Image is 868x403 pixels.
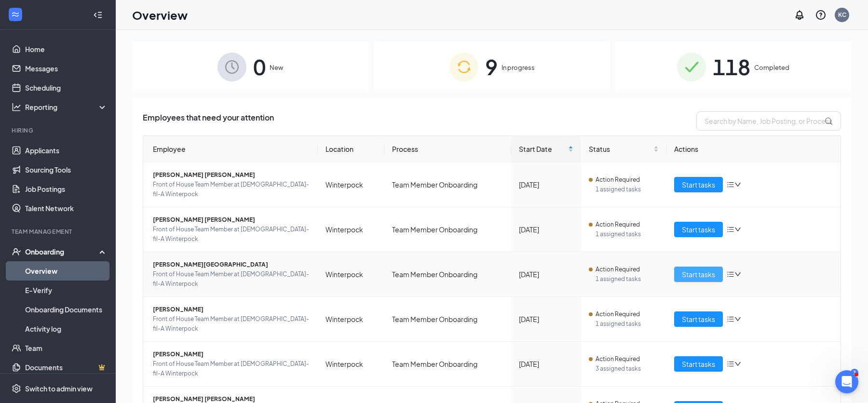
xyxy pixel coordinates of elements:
span: 1 assigned tasks [596,319,658,329]
span: 3 assigned tasks [596,364,658,374]
span: down [734,361,741,367]
span: 118 [713,50,750,83]
span: bars [727,270,734,278]
div: Onboarding [25,247,99,256]
td: Winterpock [318,207,384,252]
td: Winterpock [318,342,384,387]
button: Start tasks [674,311,723,327]
span: Status [589,144,651,154]
a: Onboarding Documents [25,300,108,319]
span: Action Required [596,309,640,319]
button: Start tasks [674,177,723,192]
span: [PERSON_NAME][GEOGRAPHIC_DATA] [153,260,310,269]
span: Action Required [596,265,640,274]
div: [DATE] [519,314,574,324]
th: Actions [666,136,841,162]
button: Start tasks [674,267,723,282]
a: Talent Network [25,199,108,218]
div: [DATE] [519,359,574,369]
span: Front of House Team Member at [DEMOGRAPHIC_DATA]-fil-A Winterpock [153,314,310,334]
th: Status [581,136,666,162]
a: Scheduling [25,78,108,97]
span: 1 assigned tasks [596,185,658,194]
a: Sourcing Tools [25,160,108,179]
span: Front of House Team Member at [DEMOGRAPHIC_DATA]-fil-A Winterpock [153,225,310,244]
div: Switch to admin view [25,384,93,393]
span: Start tasks [682,359,715,369]
td: Team Member Onboarding [384,342,511,387]
span: [PERSON_NAME] [PERSON_NAME] [153,215,310,225]
span: down [734,226,741,233]
td: Team Member Onboarding [384,162,511,207]
span: Action Required [596,220,640,229]
a: Team [25,338,108,358]
span: Front of House Team Member at [DEMOGRAPHIC_DATA]-fil-A Winterpock [153,180,310,199]
div: [DATE] [519,269,574,280]
span: Completed [754,63,789,72]
span: Start tasks [682,224,715,235]
span: Employees that need your attention [143,111,274,131]
svg: UserCheck [12,247,21,256]
span: Start Date [519,144,567,154]
div: 3 [851,369,858,377]
span: Front of House Team Member at [DEMOGRAPHIC_DATA]-fil-A Winterpock [153,359,310,378]
svg: Analysis [12,102,21,112]
span: bars [727,181,734,188]
a: E-Verify [25,281,108,300]
a: Overview [25,261,108,281]
div: Reporting [25,102,108,112]
span: Action Required [596,175,640,185]
div: KC [838,11,846,19]
a: Job Postings [25,179,108,199]
button: Start tasks [674,356,723,372]
a: Messages [25,59,108,78]
svg: QuestionInfo [815,9,827,21]
span: Start tasks [682,314,715,324]
td: Winterpock [318,252,384,297]
div: [DATE] [519,224,574,235]
span: Front of House Team Member at [DEMOGRAPHIC_DATA]-fil-A Winterpock [153,269,310,289]
span: [PERSON_NAME] [PERSON_NAME] [153,170,310,180]
svg: WorkstreamLogo [11,10,20,19]
div: [DATE] [519,179,574,190]
td: Winterpock [318,297,384,342]
td: Team Member Onboarding [384,252,511,297]
span: New [270,63,283,72]
button: Start tasks [674,222,723,237]
span: Start tasks [682,269,715,280]
span: [PERSON_NAME] [153,305,310,314]
span: down [734,316,741,322]
h1: Overview [132,7,188,23]
a: DocumentsCrown [25,358,108,377]
td: Team Member Onboarding [384,297,511,342]
a: Activity log [25,319,108,338]
span: bars [727,360,734,368]
span: In progress [502,63,535,72]
td: Winterpock [318,162,384,207]
span: Action Required [596,354,640,364]
span: down [734,271,741,278]
span: down [734,181,741,188]
th: Employee [143,136,318,162]
span: 0 [253,50,266,83]
span: bars [727,226,734,233]
div: Hiring [12,126,106,134]
input: Search by Name, Job Posting, or Process [696,111,841,131]
svg: Notifications [794,9,805,21]
svg: Collapse [93,10,103,20]
span: bars [727,315,734,323]
span: Start tasks [682,179,715,190]
th: Location [318,136,384,162]
td: Team Member Onboarding [384,207,511,252]
span: 1 assigned tasks [596,229,658,239]
div: Team Management [12,228,106,236]
span: 1 assigned tasks [596,274,658,284]
span: 9 [485,50,498,83]
a: Home [25,40,108,59]
a: Applicants [25,141,108,160]
svg: Settings [12,384,21,393]
span: [PERSON_NAME] [153,349,310,359]
th: Process [384,136,511,162]
iframe: Intercom live chat [835,370,858,393]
